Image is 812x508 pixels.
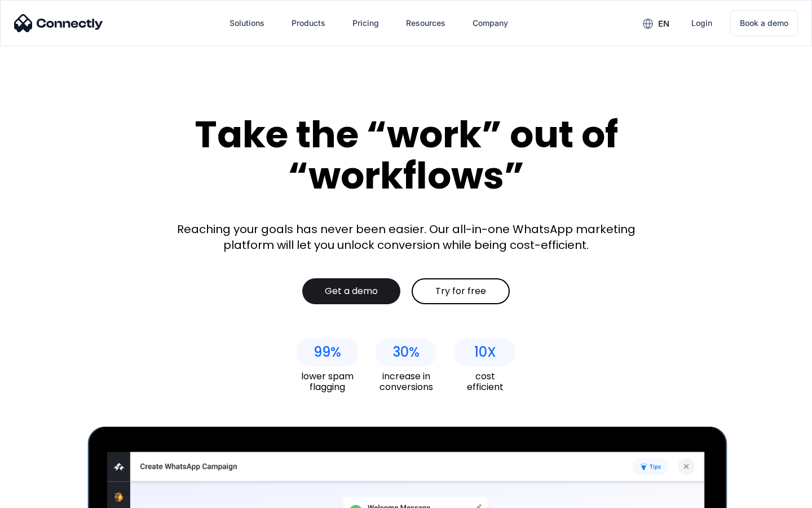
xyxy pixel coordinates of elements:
[169,221,643,253] div: Reaching your goals has never been easier. Our all-in-one WhatsApp marketing platform will let yo...
[14,14,103,32] img: Connectly Logo
[11,488,68,504] aside: Language selected: English
[296,371,358,392] div: lower spam flagging
[435,286,486,297] div: Try for free
[343,10,388,37] a: Pricing
[292,15,325,31] div: Products
[730,10,798,36] a: Book a demo
[302,278,400,304] a: Get a demo
[352,15,379,31] div: Pricing
[325,286,378,297] div: Get a demo
[406,15,445,31] div: Resources
[473,15,508,31] div: Company
[392,344,420,360] div: 30%
[682,10,721,37] a: Login
[658,16,669,32] div: en
[412,278,510,304] a: Try for free
[454,371,516,392] div: cost efficient
[152,114,660,196] div: Take the “work” out of “workflows”
[375,371,437,392] div: increase in conversions
[314,344,341,360] div: 99%
[23,488,68,504] ul: Language list
[230,15,264,31] div: Solutions
[474,344,496,360] div: 10X
[691,15,712,31] div: Login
